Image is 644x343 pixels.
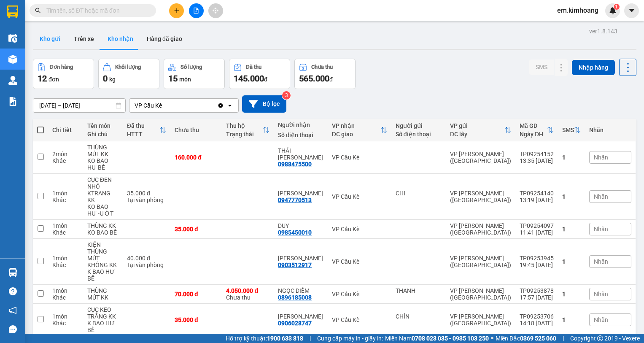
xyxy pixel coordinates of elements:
span: question-circle [9,287,17,295]
div: Đã thu [246,64,261,70]
div: VP Cầu Kè [332,226,387,232]
div: Tại văn phòng [127,262,166,268]
button: Kho gửi [33,29,67,49]
div: Mã GD [520,122,547,129]
div: Khác [52,262,79,268]
div: 1 [562,154,581,161]
th: Toggle SortBy [123,119,170,141]
strong: 0369 525 060 [520,335,556,342]
div: CỤC KEO TRẮNG KK [87,306,119,320]
input: Selected VP Cầu Kè. [163,101,164,110]
div: DUY [278,222,323,229]
img: solution-icon [8,97,17,106]
span: | [563,334,564,343]
div: 1 [562,291,581,297]
div: VP Cầu Kè [332,291,387,297]
div: 35.000 đ [127,190,166,197]
div: Tên món [87,122,119,129]
div: 1 món [52,255,79,262]
span: Nhãn [594,316,608,323]
span: Hỗ trợ kỹ thuật: [226,334,303,343]
div: KO BAO HƯ BỂ [87,157,119,171]
div: VP [PERSON_NAME] ([GEOGRAPHIC_DATA]) [450,151,511,164]
button: Bộ lọc [242,95,286,113]
div: Đơn hàng [50,64,73,70]
svg: open [226,102,233,109]
div: Khác [52,157,79,164]
button: Số lượng15món [164,59,225,89]
div: Người gửi [396,122,442,129]
div: TP09253878 [520,287,554,294]
button: Đơn hàng12đơn [33,59,94,89]
div: KIM ĐÀO [278,313,323,320]
div: 1 [562,226,581,232]
div: THANH [396,287,442,294]
div: Khác [52,294,79,301]
span: đ [329,76,333,83]
div: ver 1.8.143 [589,27,617,36]
span: Miền Bắc [496,334,556,343]
div: 0947770513 [278,197,312,203]
div: VP [PERSON_NAME] ([GEOGRAPHIC_DATA]) [450,255,511,268]
span: 565.000 [299,73,329,84]
div: THÁI KIM [278,147,323,161]
div: CHÍN [396,313,442,320]
span: đ [264,76,267,83]
div: VP Cầu Kè [332,258,387,265]
div: VP Cầu Kè [332,316,387,323]
button: caret-down [624,3,639,18]
div: K BAO HƯ BỂ [87,268,119,282]
div: KO BAO HƯ -ƯỚT [87,203,119,217]
div: Số lượng [181,64,202,70]
span: kg [109,76,116,83]
sup: 3 [282,91,291,100]
div: Thu hộ [226,122,263,129]
th: Toggle SortBy [328,119,391,141]
div: TP09253706 [520,313,554,320]
div: CỤC ĐEN NHỎ KTRANG KK [87,176,119,203]
div: LÝ PHỤNG [278,255,323,262]
div: CHI [396,190,442,197]
input: Tìm tên, số ĐT hoặc mã đơn [46,6,146,15]
div: Chưa thu [311,64,333,70]
div: 2 món [52,151,79,157]
button: aim [208,3,223,18]
div: VP nhận [332,122,380,129]
span: copyright [597,335,603,341]
div: 160.000 đ [175,154,218,161]
div: NGỌC DIỄM [278,287,323,294]
button: Khối lượng0kg [98,59,159,89]
button: Trên xe [67,29,101,49]
div: Ngày ĐH [520,131,547,138]
div: SMS [562,127,574,133]
span: Cung cấp máy in - giấy in: [317,334,383,343]
span: 12 [38,73,47,84]
div: 1 món [52,287,79,294]
div: ĐC giao [332,131,380,138]
span: Nhãn [594,154,608,161]
div: 35.000 đ [175,226,218,232]
span: message [9,325,17,333]
img: warehouse-icon [8,76,17,85]
div: VP gửi [450,122,504,129]
th: Toggle SortBy [446,119,515,141]
button: Đã thu145.000đ [229,59,290,89]
div: Chưa thu [226,287,269,301]
div: 1 món [52,313,79,320]
button: Kho nhận [101,29,140,49]
div: 0988475500 [278,161,312,167]
div: 70.000 đ [175,291,218,297]
span: notification [9,306,17,314]
div: 17:57 [DATE] [520,294,554,301]
div: Chi tiết [52,127,79,133]
button: plus [169,3,184,18]
div: 0896185008 [278,294,312,301]
th: Toggle SortBy [558,119,585,141]
div: Khác [52,320,79,327]
span: file-add [193,8,199,14]
div: VP [PERSON_NAME] ([GEOGRAPHIC_DATA]) [450,287,511,301]
div: 1 món [52,222,79,229]
span: 1 [615,4,618,10]
span: Miền Nam [385,334,489,343]
div: Ghi chú [87,131,119,138]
